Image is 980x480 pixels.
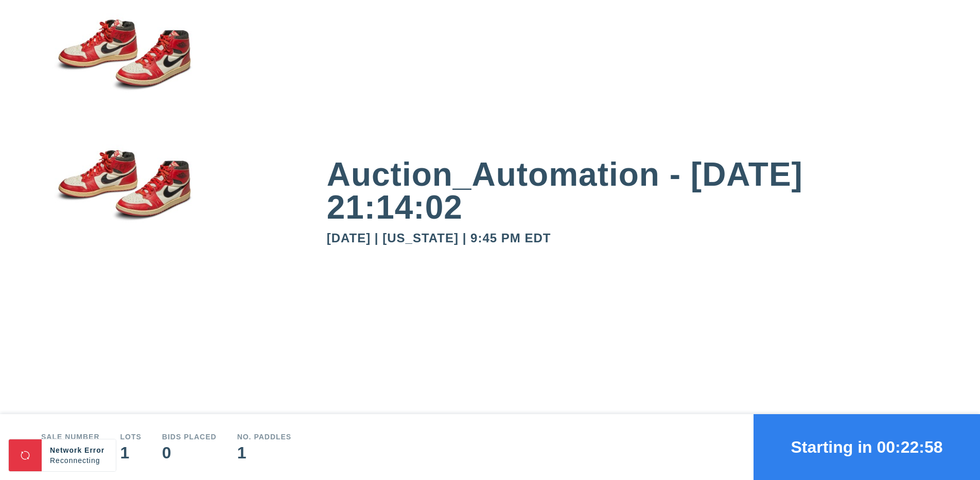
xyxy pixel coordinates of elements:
div: Sale number [41,433,100,440]
div: [DATE] | [US_STATE] | 9:45 PM EDT [327,232,939,244]
div: 1 [120,445,142,461]
div: No. Paddles [237,433,292,440]
div: 1 [237,445,292,461]
div: Lots [120,433,142,440]
img: small [41,1,206,131]
div: Network Error [50,445,108,455]
button: Starting in 00:22:58 [754,414,980,480]
div: Auction_Automation - [DATE] 21:14:02 [327,158,939,224]
div: 0 [162,445,217,461]
div: Bids Placed [162,433,217,440]
div: Reconnecting [50,455,108,466]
